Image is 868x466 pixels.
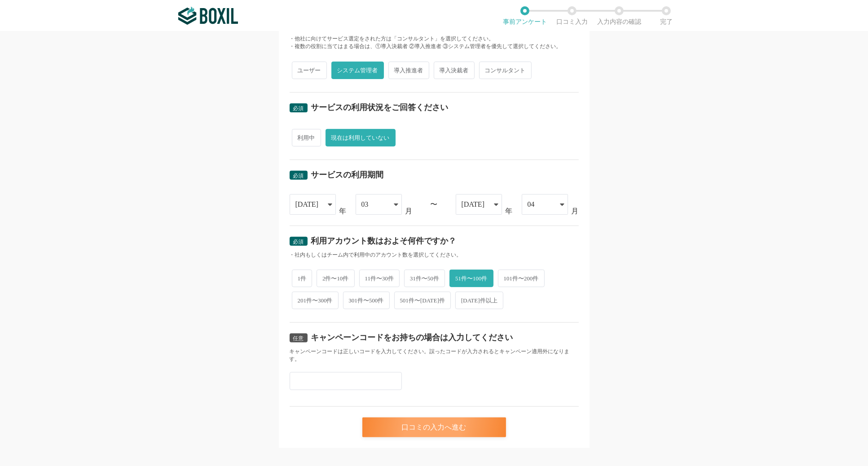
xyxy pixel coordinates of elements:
span: 利用中 [292,129,321,146]
span: 201件〜300件 [292,292,339,309]
li: 完了 [643,6,690,25]
span: 501件〜[DATE]件 [394,292,451,309]
span: 現在は利用していない [326,129,396,146]
span: システム管理者 [331,62,384,79]
span: 必須 [293,239,304,245]
div: 04 [528,195,535,214]
span: 301件〜500件 [343,292,390,309]
div: サービスの利用期間 [311,171,384,179]
span: 2件〜10件 [317,270,355,287]
div: キャンペーンコードは正しいコードを入力してください。誤ったコードが入力されるとキャンペーン適用外になります。 [290,348,579,363]
div: [DATE] [295,195,319,214]
span: 任意 [293,335,304,342]
li: 事前アンケート [502,6,549,25]
div: [DATE] [462,195,485,214]
span: 51件〜100件 [449,270,493,287]
li: 口コミ入力 [549,6,596,25]
span: [DATE]件以上 [455,292,503,309]
span: 導入推進者 [388,62,429,79]
div: ・複数の役割に当てはまる場合は、①導入決裁者 ②導入推進者 ③システム管理者を優先して選択してください。 [290,43,579,50]
img: ボクシルSaaS_ロゴ [178,7,238,25]
div: 利用アカウント数はおよそ何件ですか？ [311,237,457,245]
div: 03 [361,195,369,214]
div: 口コミの入力へ進む [362,417,506,437]
span: 101件〜200件 [498,270,545,287]
div: 月 [405,208,413,215]
div: ・社内もしくはチーム内で利用中のアカウント数を選択してください。 [290,251,579,259]
span: コンサルタント [479,62,532,79]
span: 1件 [292,270,313,287]
span: 必須 [293,173,304,179]
span: 31件〜50件 [404,270,445,287]
span: 導入決裁者 [434,62,475,79]
span: 必須 [293,105,304,111]
span: 11件〜30件 [359,270,400,287]
div: 〜 [431,201,438,208]
span: ユーザー [292,62,327,79]
div: 年 [506,208,513,215]
div: キャンペーンコードをお持ちの場合は入力してください [311,333,513,342]
div: ・他社に向けてサービス選定をされた方は「コンサルタント」を選択してください。 [290,35,579,43]
div: 月 [572,208,579,215]
div: 年 [339,208,347,215]
div: サービスの利用状況をご回答ください [311,103,449,111]
li: 入力内容の確認 [596,6,643,25]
